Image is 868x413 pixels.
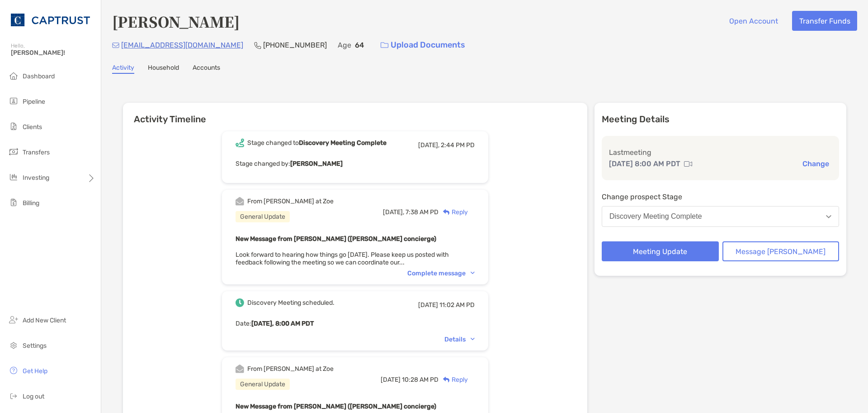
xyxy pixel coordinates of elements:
[236,211,290,222] div: General Update
[602,241,719,261] button: Meeting Update
[299,139,387,147] b: Discovery Meeting Complete
[684,160,692,168] img: communication type
[8,314,19,325] img: add_new_client icon
[439,375,468,384] div: Reply
[418,141,439,149] span: [DATE],
[11,49,95,57] span: [PERSON_NAME]!
[8,172,19,182] img: investing icon
[792,11,857,31] button: Transfer Funds
[236,139,244,147] img: Event icon
[263,39,327,51] p: [PHONE_NUMBER]
[148,64,179,74] a: Household
[254,42,261,49] img: Phone Icon
[383,208,404,216] span: [DATE],
[441,141,475,149] span: 2:44 PM PD
[23,317,66,324] span: Add New Client
[439,207,468,217] div: Reply
[236,365,244,373] img: Event icon
[8,197,19,208] img: billing icon
[23,98,45,106] span: Pipeline
[609,212,702,221] div: Discovery Meeting Complete
[8,390,19,401] img: logout icon
[609,158,680,169] p: [DATE] 8:00 AM PDT
[112,64,134,74] a: Activity
[23,72,55,80] span: Dashboard
[471,338,475,341] img: Chevron icon
[247,197,334,205] div: From [PERSON_NAME] at Zoe
[375,35,471,55] a: Upload Documents
[23,199,39,207] span: Billing
[23,367,47,375] span: Get Help
[8,121,19,132] img: clients icon
[406,208,439,216] span: 7:38 AM PD
[439,301,475,309] span: 11:02 AM PD
[23,149,50,156] span: Transfers
[8,146,19,157] img: transfers icon
[112,43,119,48] img: Email Icon
[8,70,19,81] img: dashboard icon
[826,215,831,218] img: Open dropdown arrow
[381,376,401,384] span: [DATE]
[236,298,244,307] img: Event icon
[23,174,49,182] span: Investing
[8,365,19,376] img: get-help icon
[407,269,475,277] div: Complete message
[11,4,90,36] img: CAPTRUST Logo
[602,206,839,227] button: Discovery Meeting Complete
[23,342,47,350] span: Settings
[418,301,438,309] span: [DATE]
[338,39,351,51] p: Age
[355,39,364,51] p: 64
[247,365,334,373] div: From [PERSON_NAME] at Zoe
[236,403,436,410] b: New Message from [PERSON_NAME] ([PERSON_NAME] concierge)
[8,96,19,106] img: pipeline icon
[290,160,343,168] b: [PERSON_NAME]
[23,123,42,131] span: Clients
[444,336,475,343] div: Details
[193,64,220,74] a: Accounts
[602,191,839,202] p: Change prospect Stage
[402,376,439,384] span: 10:28 AM PD
[471,272,475,274] img: Chevron icon
[722,241,840,261] button: Message [PERSON_NAME]
[602,114,839,125] p: Meeting Details
[722,11,785,31] button: Open Account
[247,139,387,147] div: Stage changed to
[800,159,832,168] button: Change
[381,42,388,48] img: button icon
[123,103,587,125] h6: Activity Timeline
[121,39,243,51] p: [EMAIL_ADDRESS][DOMAIN_NAME]
[251,320,314,327] b: [DATE], 8:00 AM PDT
[112,11,240,32] h4: [PERSON_NAME]
[236,235,436,243] b: New Message from [PERSON_NAME] ([PERSON_NAME] concierge)
[236,197,244,206] img: Event icon
[247,299,335,307] div: Discovery Meeting scheduled.
[609,147,832,158] p: Last meeting
[236,251,449,266] span: Look forward to hearing how things go [DATE]. Please keep us posted with feedback following the m...
[236,379,290,390] div: General Update
[236,158,475,169] p: Stage changed by:
[23,393,44,400] span: Log out
[443,377,450,383] img: Reply icon
[236,318,475,329] p: Date :
[8,340,19,351] img: settings icon
[443,209,450,215] img: Reply icon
